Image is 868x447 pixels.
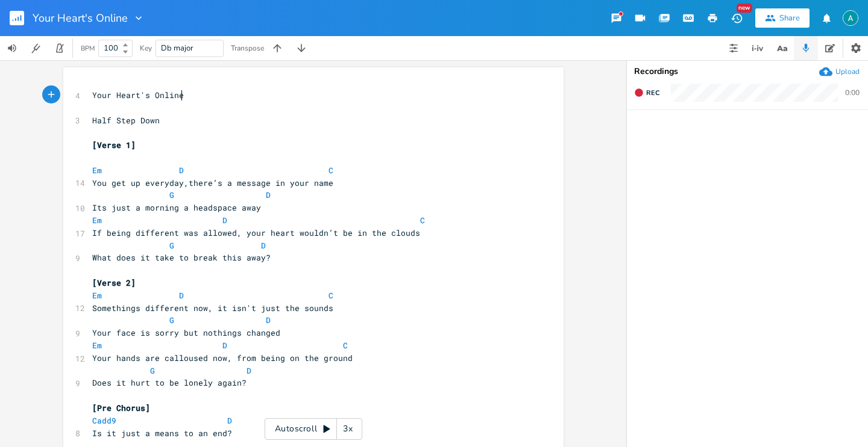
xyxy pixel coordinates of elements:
span: G [150,365,155,376]
span: What does it take to break this away? [92,252,271,263]
span: Db major [161,43,193,54]
button: New [725,7,749,29]
span: C [329,290,333,301]
span: G [169,240,174,251]
div: BPM [81,45,95,52]
span: C [343,340,348,351]
span: You get up everyday,there’s a message in your name [92,177,333,188]
span: [Verse 1] [92,140,136,150]
span: G [169,190,174,200]
span: Em [92,165,102,176]
span: D [179,165,184,176]
span: D [222,215,227,226]
span: D [266,190,271,200]
div: Recordings [634,67,861,76]
span: Somethings different now, it isn't just the sounds [92,303,333,313]
div: 3x [337,418,359,440]
button: Rec [629,83,664,102]
button: Upload [819,65,860,78]
div: Upload [835,67,860,76]
span: If being different was allowed, your heart wouldn’t be in the clouds [92,227,420,238]
span: G [169,315,174,325]
div: Autoscroll [265,418,362,440]
span: Is it just a means to an end? [92,428,232,439]
span: Rec [646,88,659,97]
span: C [329,165,333,176]
span: D [266,315,271,325]
div: New [737,4,752,13]
div: Key [140,45,152,52]
span: Your face is sorry but nothings changed [92,327,280,338]
span: Your Heart's Online [33,13,128,23]
span: Half Step Down [92,115,160,126]
span: Does it hurt to be lonely again? [92,377,247,388]
span: D [179,290,184,301]
span: D [222,340,227,351]
span: Em [92,215,102,226]
span: Em [92,290,102,301]
span: Your Heart's Online [92,90,184,100]
span: [Verse 2] [92,277,136,288]
div: 0:00 [845,89,860,96]
span: Em [92,340,102,351]
span: D [247,365,251,376]
button: Share [755,8,810,28]
span: Your hands are calloused now, from being on the ground [92,353,353,363]
img: Alex [843,10,858,26]
div: Share [779,13,800,23]
span: D [261,240,266,251]
span: [Pre Chorus] [92,402,150,413]
span: D [227,415,232,426]
span: Cadd9 [92,415,116,426]
span: Its just a morning a headspace away [92,202,261,213]
span: C [420,215,425,226]
div: Transpose [231,45,264,52]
